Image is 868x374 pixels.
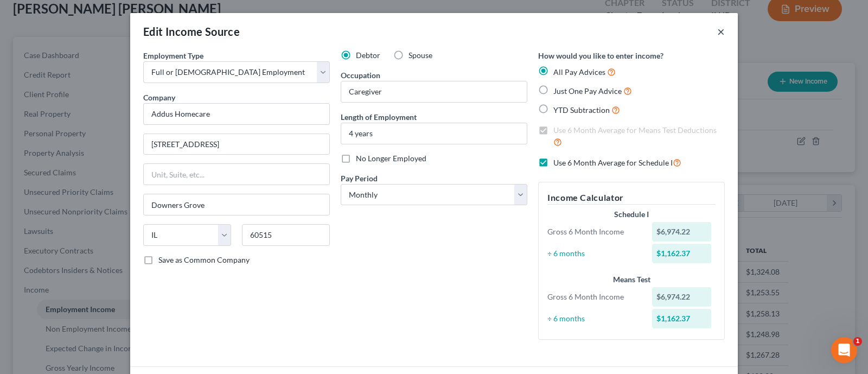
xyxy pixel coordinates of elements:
[341,69,380,81] label: Occupation
[143,24,240,39] div: Edit Income Source
[143,51,203,60] span: Employment Type
[853,337,862,346] span: 1
[538,50,663,61] label: How would you like to enter income?
[341,81,527,102] input: --
[547,191,716,205] h5: Income Calculator
[547,274,716,285] div: Means Test
[341,123,527,144] input: ex: 2 years
[158,255,250,264] span: Save as Common Company
[553,125,717,135] span: Use 6 Month Average for Means Test Deductions
[553,86,622,96] span: Just One Pay Advice
[542,313,647,324] div: ÷ 6 months
[542,291,647,302] div: Gross 6 Month Income
[652,222,712,242] div: $6,974.22
[409,50,432,60] span: Spouse
[547,209,716,220] div: Schedule I
[356,154,426,163] span: No Longer Employed
[341,174,378,183] span: Pay Period
[652,309,712,328] div: $1,162.37
[341,111,417,123] label: Length of Employment
[356,50,380,60] span: Debtor
[144,164,329,185] input: Unit, Suite, etc...
[553,105,610,115] span: YTD Subtraction
[652,244,712,263] div: $1,162.37
[652,287,712,307] div: $6,974.22
[542,226,647,237] div: Gross 6 Month Income
[542,248,647,259] div: ÷ 6 months
[143,93,175,102] span: Company
[144,194,329,215] input: Enter city...
[831,337,857,363] iframe: Intercom live chat
[717,25,725,38] button: ×
[242,224,330,246] input: Enter zip...
[144,134,329,155] input: Enter address...
[143,103,330,125] input: Search company by name...
[553,158,673,167] span: Use 6 Month Average for Schedule I
[553,67,605,77] span: All Pay Advices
